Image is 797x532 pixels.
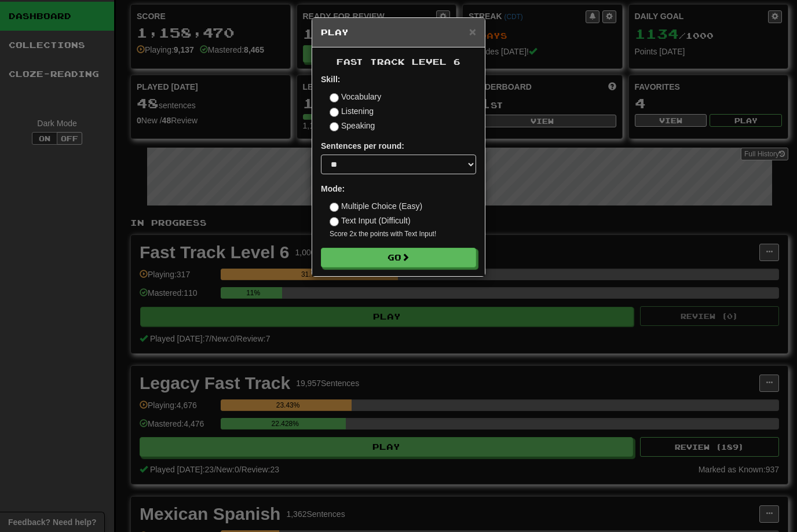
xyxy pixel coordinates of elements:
input: Text Input (Difficult) [330,217,339,226]
strong: Mode: [321,184,345,193]
input: Multiple Choice (Easy) [330,203,339,212]
span: Fast Track Level 6 [337,57,460,67]
label: Sentences per round: [321,140,404,152]
input: Vocabulary [330,93,339,102]
input: Listening [330,108,339,117]
button: Go [321,248,476,267]
label: Speaking [330,120,375,131]
label: Listening [330,105,374,117]
span: × [469,25,476,38]
h5: Play [321,27,476,38]
label: Multiple Choice (Easy) [330,200,422,212]
label: Vocabulary [330,91,381,102]
small: Score 2x the points with Text Input ! [330,229,476,239]
label: Text Input (Difficult) [330,215,411,226]
input: Speaking [330,122,339,131]
button: Close [469,25,476,38]
strong: Skill: [321,75,340,84]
